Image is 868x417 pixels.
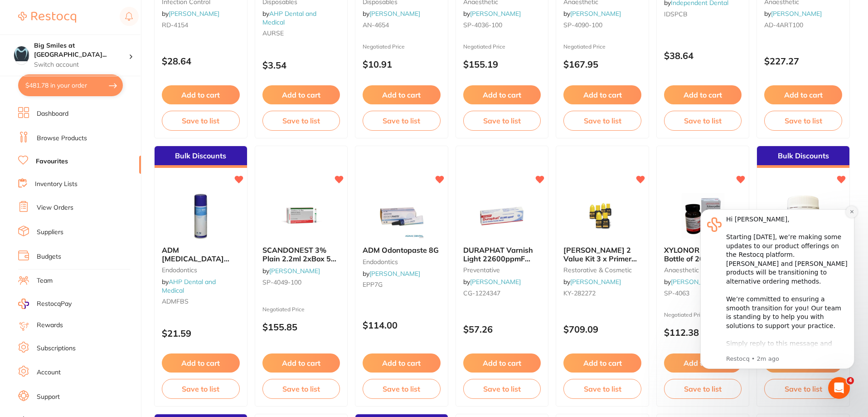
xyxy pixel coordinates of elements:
[463,21,502,29] span: SP-4036-100
[563,353,641,373] button: Add to cart
[162,85,240,104] button: Add to cart
[363,59,441,69] p: $10.91
[262,60,340,70] p: $3.54
[262,85,340,104] button: Add to cart
[463,324,541,334] p: $57.26
[262,10,316,26] a: AHP Dental and Medical
[470,278,521,286] a: [PERSON_NAME]
[262,267,320,275] span: by
[664,10,688,18] span: IDSPCB
[37,392,60,402] a: Support
[369,10,420,18] a: [PERSON_NAME]
[463,85,541,104] button: Add to cart
[363,246,441,254] b: ADM Odontopaste 8G
[363,44,441,50] small: Negotiated Price
[37,321,63,330] a: Rewards
[563,21,602,29] span: SP-4090-100
[664,379,742,399] button: Save to list
[463,10,521,18] span: by
[363,85,441,104] button: Add to cart
[35,180,78,189] a: Inventory Lists
[37,134,87,143] a: Browse Products
[162,278,216,294] a: AHP Dental and Medical
[171,193,230,239] img: ADM Frostbite Cold Spray
[372,193,431,239] img: ADM Odontopaste 8G
[162,328,240,339] p: $21.59
[363,21,389,29] span: AN-4654
[664,266,742,274] small: anaesthetic
[162,353,240,373] button: Add to cart
[674,193,732,239] img: XYLONOR Pellets Bottle of 200 Topical Anaesthetic
[363,245,439,255] span: ADM Odontopaste 8G
[664,246,742,263] b: XYLONOR Pellets Bottle of 200 Topical Anaesthetic
[162,278,216,294] span: by
[18,12,76,23] img: Restocq Logo
[463,379,541,399] button: Save to list
[363,10,420,18] span: by
[162,21,188,29] span: RD-4154
[18,299,29,309] img: RestocqPay
[37,252,61,261] a: Budgets
[162,111,240,131] button: Save to list
[570,278,621,286] a: [PERSON_NAME]
[664,245,740,271] span: XYLONOR Pellets Bottle of 200 Topical Anaesthetic
[664,85,742,104] button: Add to cart
[563,10,621,18] span: by
[36,157,68,166] a: Favourites
[363,320,441,330] p: $114.00
[664,278,722,286] span: by
[563,245,637,271] span: [PERSON_NAME] 2 Value Kit 3 x Primer 6ml & 3 x Bond 5ml
[472,193,531,239] img: DURAPHAT Varnish Light 22600ppmF 10ml tube
[159,10,171,22] button: Dismiss notification
[363,280,383,289] span: EPP7G
[563,59,641,69] p: $167.95
[272,193,330,239] img: SCANDONEST 3% Plain 2.2ml 2xBox 50 Light Green label
[262,278,301,286] span: SP-4049-100
[664,353,742,373] button: Add to cart
[169,10,219,18] a: [PERSON_NAME]
[162,245,229,271] span: ADM [MEDICAL_DATA] Cold Spray
[563,85,641,104] button: Add to cart
[470,10,521,18] a: [PERSON_NAME]
[162,379,240,399] button: Save to list
[363,111,441,131] button: Save to list
[757,146,849,168] div: Bulk Discounts
[369,270,420,278] a: [PERSON_NAME]
[262,379,340,399] button: Save to list
[18,74,123,96] button: $481.78 in your order
[37,228,63,237] a: Suppliers
[262,306,340,313] small: Negotiated Price
[664,312,742,318] small: Negotiated Price
[262,322,340,332] p: $155.85
[37,276,53,285] a: Team
[463,278,521,286] span: by
[39,20,161,233] div: Hi [PERSON_NAME], ​ Starting [DATE], we’re making some updates to our product offerings on the Re...
[262,10,316,26] span: by
[828,377,850,399] iframe: Intercom live chat
[162,266,240,274] small: endodontics
[262,353,340,373] button: Add to cart
[764,10,822,18] span: by
[774,193,833,239] img: Ainsworth Prophy Paste
[37,299,72,309] span: RestocqPay
[37,109,68,118] a: Dashboard
[14,46,29,61] img: Big Smiles at Little Bay
[764,85,842,104] button: Add to cart
[563,266,641,274] small: restorative & cosmetic
[37,203,73,212] a: View Orders
[162,297,189,305] span: ADMFBS
[363,379,441,399] button: Save to list
[18,299,72,309] a: RestocqPay
[269,267,320,275] a: [PERSON_NAME]
[463,59,541,69] p: $155.19
[764,21,803,29] span: AD-4ART100
[262,245,336,271] span: SCANDONEST 3% Plain 2.2ml 2xBox 50 Light Green label
[155,146,247,168] div: Bulk Discounts
[563,289,596,297] span: KY-282272
[363,270,420,278] span: by
[664,327,742,338] p: $112.38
